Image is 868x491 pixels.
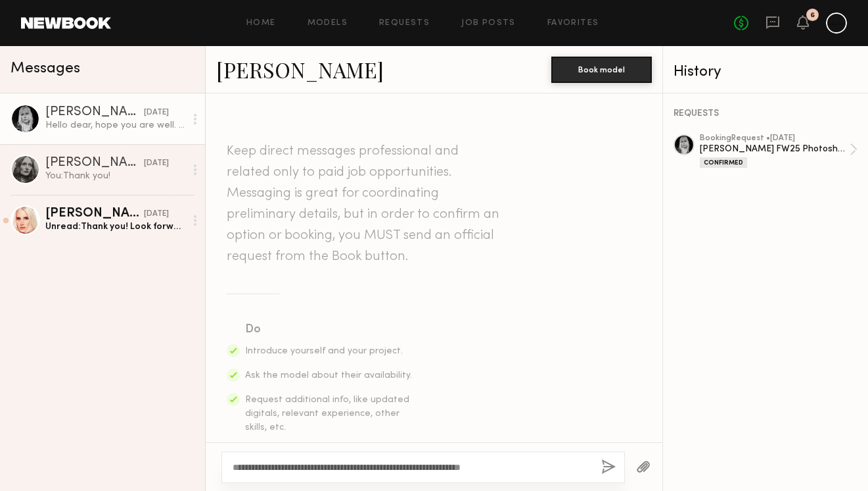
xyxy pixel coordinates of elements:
header: Keep direct messages professional and related only to paid job opportunities. Messaging is great ... [227,141,503,267]
button: Book model [551,57,652,83]
a: Job Posts [461,19,516,28]
div: [DATE] [144,107,169,119]
a: Models [308,19,348,28]
span: Messages [11,61,80,76]
div: [PERSON_NAME] [45,157,144,170]
a: bookingRequest •[DATE][PERSON_NAME] FW25 PhotoshootConfirmed [700,134,857,168]
div: Unread: Thank you! Look forward to future work :) it was a great experience with all of you. Stun... [45,220,185,233]
div: [PERSON_NAME] FW25 Photoshoot [700,143,850,155]
div: Do [245,321,413,339]
a: Requests [379,19,430,28]
div: [DATE] [144,208,169,220]
div: [PERSON_NAME] [45,106,144,119]
div: booking Request • [DATE] [700,134,850,143]
div: You: Thank you! [45,170,185,182]
a: Book model [551,63,652,74]
div: REQUESTS [674,109,857,118]
span: Introduce yourself and your project. [245,347,403,355]
a: Home [246,19,276,28]
div: 6 [810,12,815,19]
span: Ask the model about their availability. [245,371,412,380]
div: [PERSON_NAME] [45,207,144,220]
div: History [674,65,857,80]
div: Hello dear, hope you are well. Just checking it this job requires [MEDICAL_DATA]? My ears are not... [45,119,185,132]
div: [DATE] [144,157,169,170]
div: Confirmed [700,157,747,168]
a: [PERSON_NAME] [216,55,384,84]
span: Request additional info, like updated digitals, relevant experience, other skills, etc. [245,396,409,432]
a: Favorites [547,19,599,28]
